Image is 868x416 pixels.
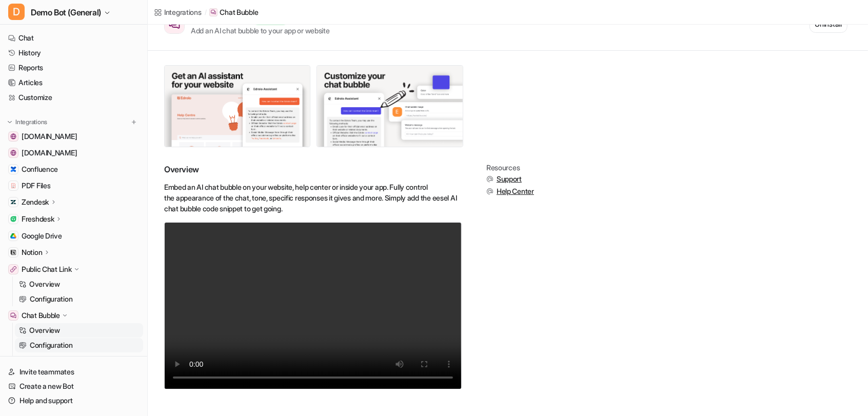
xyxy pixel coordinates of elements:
p: Overview [29,279,60,289]
a: Overview [15,277,143,291]
img: expand menu [6,118,13,126]
a: Integrations [154,7,202,17]
p: Integrations [15,118,47,126]
img: www.atlassian.com [10,150,16,156]
a: Configuration [15,338,143,352]
a: Configuration [15,292,143,306]
span: Confluence [22,164,58,174]
video: Your browser does not support the video tag. [164,222,462,389]
img: Notion [10,249,16,255]
a: ConfluenceConfluence [4,162,143,176]
p: Zendesk [22,197,49,207]
img: support.svg [486,188,494,195]
span: Demo Bot (General) [31,5,101,19]
div: Integrations [164,7,202,17]
p: Public Chat Link [22,264,72,274]
p: Configuration [30,340,72,350]
a: Create a new Bot [4,379,143,393]
img: Chat Bubble [10,312,16,319]
p: Freshdesk [22,214,54,224]
p: Embed an AI chat bubble on your website, help center or inside your app. Fully control the appear... [164,182,462,214]
p: Overview [29,325,60,335]
span: Support [497,174,522,184]
a: Overview [15,323,143,338]
button: Help Center [486,186,534,196]
a: Chat Bubble [209,7,258,17]
p: Chat Bubble [22,310,60,321]
img: menu_add.svg [130,118,137,126]
span: [DOMAIN_NAME] [22,148,77,158]
button: Support [486,174,534,184]
p: Notion [22,247,42,257]
a: www.atlassian.com[DOMAIN_NAME] [4,146,143,160]
span: PDF Files [22,181,50,191]
p: Code snippet [30,355,71,365]
img: Public Chat Link [10,266,16,272]
a: PDF FilesPDF Files [4,179,143,193]
p: Chat Bubble [220,7,258,17]
span: Google Drive [22,231,62,241]
span: / [205,8,207,17]
img: support.svg [486,175,494,183]
button: Integrations [4,117,50,127]
a: Code snippet [15,353,143,367]
p: Configuration [30,294,72,304]
a: Customize [4,90,143,105]
img: Google Drive [10,233,16,239]
img: www.airbnb.com [10,133,16,140]
span: D [8,4,25,20]
span: Help Center [497,186,534,196]
img: PDF Files [10,183,16,189]
img: Freshdesk [10,216,16,222]
img: Confluence [10,166,16,172]
a: Articles [4,75,143,90]
a: Invite teammates [4,365,143,379]
a: Reports [4,61,143,75]
div: Add an AI chat bubble to your app or website [191,25,330,36]
a: www.airbnb.com[DOMAIN_NAME] [4,129,143,144]
a: Help and support [4,393,143,408]
img: Zendesk [10,199,16,205]
a: Chat [4,31,143,45]
a: History [4,46,143,60]
div: Resources [486,164,534,172]
h2: Overview [164,164,462,175]
a: Google DriveGoogle Drive [4,229,143,243]
span: [DOMAIN_NAME] [22,131,77,142]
